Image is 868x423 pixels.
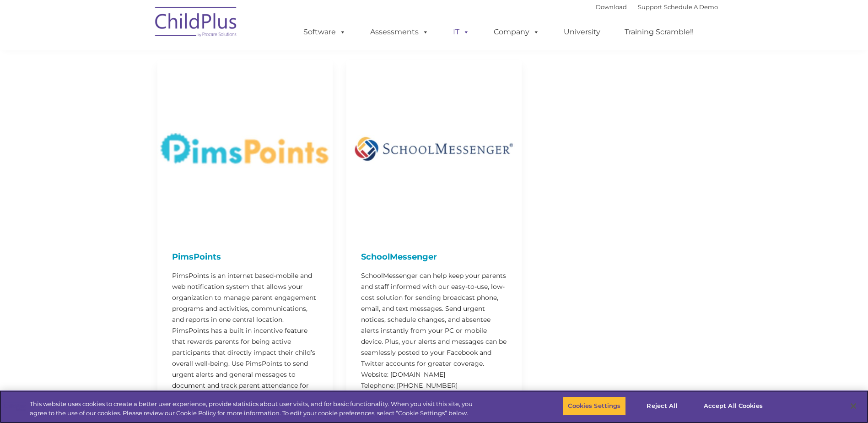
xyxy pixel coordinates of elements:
[361,250,507,263] h4: SchoolMessenger
[151,0,242,46] img: ChildPlus by Procare Solutions
[638,3,662,11] a: Support
[361,23,438,41] a: Assessments
[485,23,549,41] a: Company
[555,23,609,41] a: University
[346,60,522,236] img: SchoolMessenger
[664,3,718,11] a: Schedule A Demo
[634,396,691,416] button: Reject All
[843,396,863,416] button: Close
[294,23,355,41] a: Software
[444,23,479,41] a: IT
[361,270,507,369] p: SchoolMessenger can help keep your parents and staff informed with our easy-to-use, low-cost solu...
[172,270,318,413] p: PimsPoints is an internet based-mobile and web notification system that allows your organization ...
[361,369,507,413] p: Website: [DOMAIN_NAME] Telephone: [PHONE_NUMBER] Email: [EMAIL_ADDRESS][DOMAIN_NAME] or [EMAIL_AD...
[172,250,318,263] h4: PimsPoints
[615,23,703,41] a: Training Scramble!!
[699,396,768,416] button: Accept All Cookies
[563,396,625,416] button: Cookies Settings
[30,400,477,418] div: This website uses cookies to create a better user experience, provide statistics about user visit...
[596,3,627,11] a: Download
[596,3,718,11] font: |
[157,60,333,236] img: PimsPoints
